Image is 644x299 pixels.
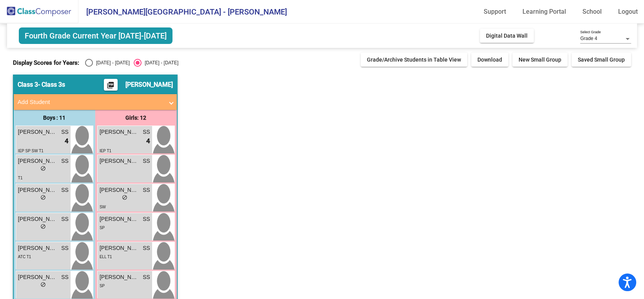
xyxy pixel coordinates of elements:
[78,5,287,18] span: [PERSON_NAME][GEOGRAPHIC_DATA] - [PERSON_NAME]
[143,186,150,194] span: SS
[18,215,57,223] span: [PERSON_NAME]
[100,273,139,281] span: [PERSON_NAME]
[146,136,150,146] span: 4
[40,166,46,171] span: do_not_disturb_alt
[143,273,150,281] span: SS
[61,244,69,252] span: SS
[578,57,625,63] span: Saved Small Group
[18,81,38,89] span: Class 3
[571,53,631,67] button: Saved Small Group
[13,59,79,66] span: Display Scores for Years:
[480,29,534,43] button: Digital Data Wall
[100,157,139,165] span: [PERSON_NAME]
[93,59,130,66] div: [DATE] - [DATE]
[18,128,57,136] span: [PERSON_NAME]
[18,176,23,180] span: T1
[100,255,112,259] span: ELL T1
[18,273,57,281] span: [PERSON_NAME]
[18,149,44,153] span: IEP SP SW T1
[477,57,502,63] span: Download
[100,284,105,288] span: SP
[143,128,150,136] span: SS
[18,244,57,252] span: [PERSON_NAME] [PERSON_NAME]
[516,5,572,18] a: Learning Portal
[95,110,177,126] div: Girls: 12
[100,149,111,153] span: IEP T1
[61,273,69,281] span: SS
[512,53,568,67] button: New Small Group
[143,215,150,223] span: SS
[18,255,31,259] span: ATC T1
[14,110,95,126] div: Boys : 11
[143,244,150,252] span: SS
[100,205,106,209] span: SW
[38,81,65,89] span: - Class 3s
[18,186,57,194] span: [PERSON_NAME]
[367,57,461,63] span: Grade/Archive Students in Table View
[141,59,178,66] div: [DATE] - [DATE]
[65,136,69,146] span: 4
[361,53,467,67] button: Grade/Archive Students in Table View
[100,215,139,223] span: [PERSON_NAME]
[576,5,608,18] a: School
[18,157,57,165] span: [PERSON_NAME]
[61,128,69,136] span: SS
[40,282,46,287] span: do_not_disturb_alt
[14,94,177,110] mat-expansion-panel-header: Add Student
[61,186,69,194] span: SS
[122,195,127,200] span: do_not_disturb_alt
[471,53,508,67] button: Download
[125,81,173,89] span: [PERSON_NAME]
[61,215,69,223] span: SS
[100,226,105,230] span: SP
[18,98,163,107] mat-panel-title: Add Student
[580,36,597,41] span: Grade 4
[85,59,178,67] mat-radio-group: Select an option
[612,5,644,18] a: Logout
[40,224,46,229] span: do_not_disturb_alt
[40,195,46,200] span: do_not_disturb_alt
[100,186,139,194] span: [PERSON_NAME]
[104,79,118,91] button: Print Students Details
[100,244,139,252] span: [PERSON_NAME]
[100,128,139,136] span: [PERSON_NAME]
[61,157,69,165] span: SS
[106,81,115,92] mat-icon: picture_as_pdf
[519,57,561,63] span: New Small Group
[143,157,150,165] span: SS
[19,27,172,44] span: Fourth Grade Current Year [DATE]-[DATE]
[477,5,512,18] a: Support
[486,33,528,39] span: Digital Data Wall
